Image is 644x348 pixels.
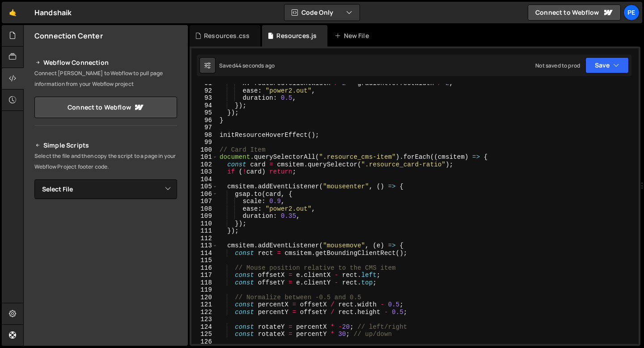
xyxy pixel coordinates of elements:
[191,220,218,228] div: 110
[191,235,218,242] div: 112
[34,31,103,41] h2: Connection Center
[191,102,218,110] div: 94
[34,151,177,172] p: Select the file and then copy the script to a page in your Webflow Project footer code.
[276,31,317,40] div: Resources.js
[191,301,218,309] div: 121
[191,161,218,169] div: 102
[191,279,218,287] div: 118
[191,331,218,338] div: 125
[191,227,218,235] div: 111
[191,205,218,213] div: 108
[191,87,218,95] div: 92
[191,257,218,264] div: 115
[191,176,218,183] div: 104
[34,214,178,294] iframe: YouTube video player
[191,212,218,220] div: 109
[191,139,218,146] div: 99
[191,272,218,279] div: 117
[204,31,250,40] div: Resources.css
[191,153,218,161] div: 101
[191,168,218,176] div: 103
[191,132,218,139] div: 98
[191,250,218,257] div: 114
[191,198,218,205] div: 107
[528,4,621,21] a: Connect to Webflow
[191,309,218,316] div: 122
[191,124,218,132] div: 97
[191,316,218,323] div: 123
[219,62,275,69] div: Saved
[284,4,360,21] button: Code Only
[535,62,580,69] div: Not saved to prod
[623,4,640,21] a: Pe
[191,109,218,117] div: 95
[335,31,372,40] div: New File
[191,191,218,198] div: 106
[191,242,218,250] div: 113
[2,2,24,23] a: 🤙
[191,117,218,124] div: 96
[34,57,177,68] h2: Webflow Connection
[191,146,218,154] div: 100
[191,286,218,294] div: 119
[191,323,218,331] div: 124
[191,338,218,346] div: 126
[191,264,218,272] div: 116
[34,68,177,89] p: Connect [PERSON_NAME] to Webflow to pull page information from your Webflow project
[585,57,629,73] button: Save
[191,183,218,191] div: 105
[34,7,72,18] div: Handshaik
[191,94,218,102] div: 93
[191,294,218,301] div: 120
[34,140,177,151] h2: Simple Scripts
[235,62,275,69] div: 44 seconds ago
[34,97,177,118] a: Connect to Webflow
